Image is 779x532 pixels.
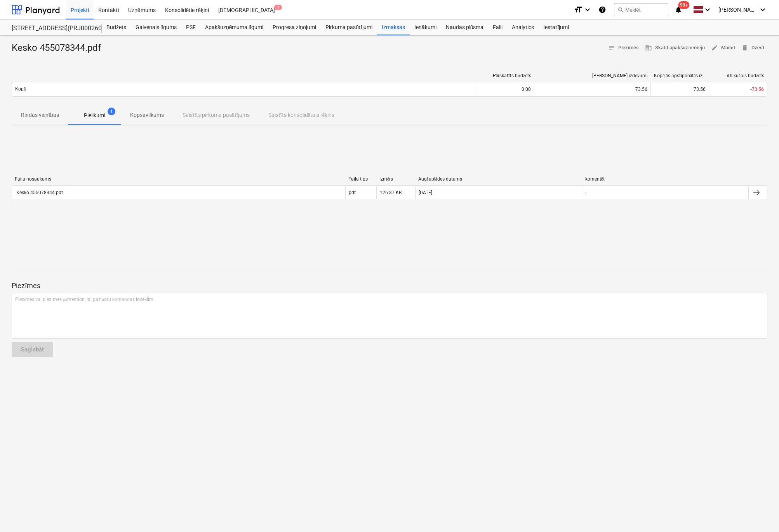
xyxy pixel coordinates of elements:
div: Atlikušais budžets [712,73,764,79]
a: Naudas plūsma [441,20,489,35]
button: Piezīmes [605,42,642,54]
div: [PERSON_NAME] izdevumi [537,73,648,78]
div: [STREET_ADDRESS](PRJ0002600) 2601946 [12,24,92,33]
button: Dzēst [738,42,767,54]
a: Galvenais līgums [131,20,181,35]
i: keyboard_arrow_down [758,5,767,14]
a: Iestatījumi [539,20,574,35]
a: Budžets [102,20,131,35]
span: [PERSON_NAME] [718,7,757,13]
span: 1 [108,108,115,115]
i: keyboard_arrow_down [703,5,712,14]
span: 99+ [678,1,690,9]
div: pdf [349,190,356,195]
div: 0.00 [476,83,534,96]
i: Zināšanu pamats [598,5,606,14]
span: search [617,7,624,13]
div: komentēt [585,176,746,182]
iframe: Chat Widget [740,495,779,532]
div: Augšuplādes datums [418,176,579,182]
div: - [585,190,586,195]
div: 126.87 KB [380,190,402,195]
a: Faili [488,20,507,35]
i: notifications [675,5,682,14]
a: Izmaksas [377,20,410,35]
div: Kesko 455078344.pdf [12,42,107,54]
p: Kopsavilkums [130,111,164,119]
div: Pārskatīts budžets [479,73,531,79]
a: Pirkuma pasūtījumi [321,20,377,35]
div: Izmērs [379,176,412,182]
span: Mainīt [711,43,735,52]
span: edit [711,44,718,51]
a: Analytics [507,20,539,35]
p: Rindas vienības [21,111,59,119]
p: Piezīmes [12,281,767,290]
a: Ienākumi [410,20,441,35]
span: Dzēst [741,43,764,52]
span: 1 [274,5,282,10]
div: [DATE] [419,190,432,195]
button: Meklēt [614,3,668,16]
a: PSF [181,20,200,35]
span: Piezīmes [608,43,639,52]
i: format_size [574,5,583,14]
div: 73.56 [650,83,709,96]
span: notes [608,44,615,51]
div: 73.56 [537,87,647,92]
a: Progresa ziņojumi [268,20,321,35]
span: delete [741,44,748,51]
div: Faila nosaukums [15,176,342,182]
p: Kopā [15,86,26,92]
p: Pielikumi [84,111,105,120]
button: Mainīt [708,42,738,54]
span: -73.56 [750,87,764,92]
div: Kesko 455078344.pdf [15,190,63,195]
button: Skatīt apakšuzņēmēju [642,42,708,54]
i: keyboard_arrow_down [583,5,592,14]
span: Skatīt apakšuzņēmēju [645,43,705,52]
a: Apakšuzņēmuma līgumi [200,20,268,35]
span: business [645,44,652,51]
div: Kopējās apstiprinātās izmaksas [654,73,706,79]
div: Faila tips [348,176,373,182]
